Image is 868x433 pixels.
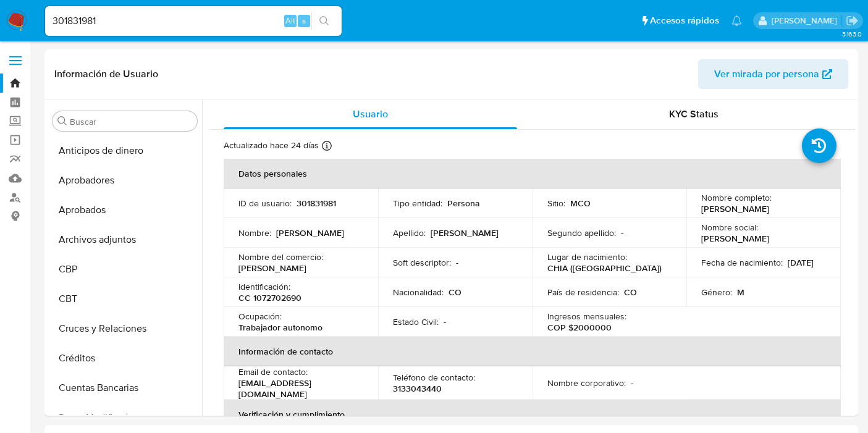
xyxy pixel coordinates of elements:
[393,287,444,298] p: Nacionalidad :
[737,287,744,298] p: M
[669,107,718,121] span: KYC Status
[846,14,859,27] a: Salir
[547,322,612,333] p: COP $2000000
[238,292,301,303] p: CC 1072702690
[311,12,337,30] button: search-icon
[547,263,662,274] p: CHIA ([GEOGRAPHIC_DATA])
[393,257,451,268] p: Soft descriptor :
[224,337,841,366] th: Información de contacto
[285,15,295,27] span: Alt
[698,59,848,89] button: Ver mirada por persona
[48,195,202,225] button: Aprobados
[57,116,67,126] button: Buscar
[701,287,732,298] p: Género :
[547,251,627,263] p: Lugar de nacimiento :
[701,192,772,203] p: Nombre completo :
[393,316,439,327] p: Estado Civil :
[54,68,158,80] h1: Información de Usuario
[393,198,442,209] p: Tipo entidad :
[570,198,591,209] p: MCO
[393,383,442,394] p: 3133043440
[302,15,306,27] span: s
[48,403,202,432] button: Datos Modificados
[547,227,616,238] p: Segundo apellido :
[48,136,202,166] button: Anticipos de dinero
[238,251,323,263] p: Nombre del comercio :
[238,311,282,322] p: Ocupación :
[238,227,271,238] p: Nombre :
[238,263,306,274] p: [PERSON_NAME]
[547,198,565,209] p: Sitio :
[48,225,202,254] button: Archivos adjuntos
[70,116,192,127] input: Buscar
[701,233,769,244] p: [PERSON_NAME]
[353,107,388,121] span: Usuario
[393,372,475,383] p: Teléfono de contacto :
[224,140,319,151] p: Actualizado hace 24 días
[45,13,342,29] input: Buscar usuario o caso...
[547,377,626,389] p: Nombre corporativo :
[224,159,841,188] th: Datos personales
[238,281,290,292] p: Identificación :
[48,314,202,343] button: Cruces y Relaciones
[788,257,814,268] p: [DATE]
[224,400,841,429] th: Verificación y cumplimiento
[701,257,783,268] p: Fecha de nacimiento :
[701,222,758,233] p: Nombre social :
[48,373,202,403] button: Cuentas Bancarias
[297,198,336,209] p: 301831981
[621,227,623,238] p: -
[650,14,719,27] span: Accesos rápidos
[714,59,819,89] span: Ver mirada por persona
[701,203,769,214] p: [PERSON_NAME]
[238,198,292,209] p: ID de usuario :
[48,343,202,373] button: Créditos
[276,227,344,238] p: [PERSON_NAME]
[444,316,446,327] p: -
[48,284,202,314] button: CBT
[238,322,322,333] p: Trabajador autonomo
[547,287,619,298] p: País de residencia :
[731,15,742,26] a: Notificaciones
[547,311,626,322] p: Ingresos mensuales :
[772,15,841,27] p: leonardo.alvarezortiz@mercadolibre.com.co
[449,287,461,298] p: CO
[456,257,458,268] p: -
[48,254,202,284] button: CBP
[447,198,480,209] p: Persona
[238,366,308,377] p: Email de contacto :
[238,377,358,400] p: [EMAIL_ADDRESS][DOMAIN_NAME]
[624,287,637,298] p: CO
[431,227,499,238] p: [PERSON_NAME]
[48,166,202,195] button: Aprobadores
[393,227,426,238] p: Apellido :
[631,377,633,389] p: -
